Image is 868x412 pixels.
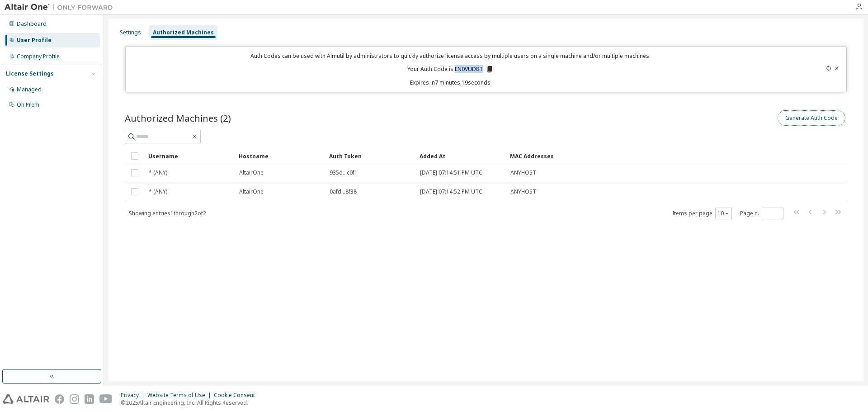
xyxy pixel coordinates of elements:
[778,110,845,126] button: Generate Auth Code
[330,188,357,195] span: 0afd...8f38
[672,208,732,219] span: Items per page
[148,149,231,163] div: Username
[329,149,412,163] div: Auth Token
[420,169,482,176] span: [DATE] 07:14:51 PM UTC
[121,392,147,399] div: Privacy
[5,3,118,12] img: Altair One
[214,392,260,399] div: Cookie Consent
[17,86,42,93] div: Managed
[55,394,64,404] img: facebook.svg
[510,188,536,195] span: ANYHOST
[99,394,113,404] img: youtube.svg
[239,169,264,176] span: AltairOne
[121,399,260,407] p: © 2025 Altair Engineering, Inc. All Rights Reserved.
[239,188,264,195] span: AltairOne
[131,79,770,86] p: Expires in 7 minutes, 19 seconds
[149,188,167,195] span: * (ANY)
[420,188,482,195] span: [DATE] 07:14:52 PM UTC
[147,392,214,399] div: Website Terms of Use
[407,65,494,73] p: Your Auth Code is: EN0VUD8T
[740,208,783,219] span: Page n.
[129,209,206,217] span: Showing entries 1 through 2 of 2
[17,101,39,109] div: On Prem
[239,149,322,163] div: Hostname
[510,169,536,176] span: ANYHOST
[510,149,752,163] div: MAC Addresses
[125,112,231,124] span: Authorized Machines (2)
[330,169,358,176] span: 935d...c0f1
[153,29,214,36] div: Authorized Machines
[17,37,52,44] div: User Profile
[149,169,167,176] span: * (ANY)
[3,394,49,404] img: altair_logo.svg
[120,29,141,36] div: Settings
[70,394,79,404] img: instagram.svg
[717,210,730,217] button: 10
[17,20,47,28] div: Dashboard
[17,53,60,60] div: Company Profile
[85,394,94,404] img: linkedin.svg
[6,70,54,77] div: License Settings
[420,149,503,163] div: Added At
[131,52,770,60] p: Auth Codes can be used with Almutil by administrators to quickly authorize license access by mult...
